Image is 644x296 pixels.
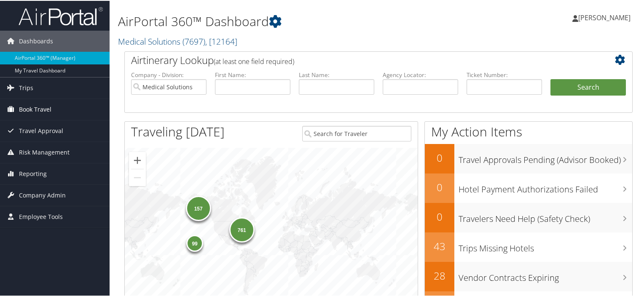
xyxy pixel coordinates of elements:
[467,70,542,78] label: Ticket Number:
[19,120,63,141] span: Travel Approval
[425,238,454,253] h2: 43
[459,179,632,195] h3: Hotel Payment Authorizations Failed
[129,151,146,168] button: Zoom in
[572,4,639,29] a: [PERSON_NAME]
[19,30,53,51] span: Dashboards
[425,173,632,202] a: 0Hotel Payment Authorizations Failed
[383,70,458,78] label: Agency Locator:
[186,234,203,251] div: 99
[229,216,254,242] div: 761
[214,56,294,65] span: (at least one field required)
[425,261,632,291] a: 28Vendor Contracts Expiring
[459,267,632,283] h3: Vendor Contracts Expiring
[19,163,47,184] span: Reporting
[19,184,66,205] span: Company Admin
[19,205,63,227] span: Employee Tools
[131,52,584,67] h2: Airtinerary Lookup
[118,35,237,46] a: Medical Solutions
[550,78,626,95] button: Search
[425,268,454,282] h2: 28
[185,195,211,220] div: 157
[425,232,632,261] a: 43Trips Missing Hotels
[19,98,51,119] span: Book Travel
[131,122,225,140] h1: Traveling [DATE]
[118,12,465,29] h1: AirPortal 360™ Dashboard
[205,35,237,46] span: , [ 12164 ]
[299,70,374,78] label: Last Name:
[129,168,146,185] button: Zoom out
[19,141,70,162] span: Risk Management
[425,202,632,232] a: 0Travelers Need Help (Safety Check)
[302,125,412,141] input: Search for Traveler
[459,237,632,253] h3: Trips Missing Hotels
[425,150,454,164] h2: 0
[19,77,33,98] span: Trips
[425,179,454,194] h2: 0
[425,143,632,173] a: 0Travel Approvals Pending (Advisor Booked)
[578,12,631,21] span: [PERSON_NAME]
[215,70,290,78] label: First Name:
[459,149,632,165] h3: Travel Approvals Pending (Advisor Booked)
[425,209,454,223] h2: 0
[425,122,632,140] h1: My Action Items
[459,208,632,224] h3: Travelers Need Help (Safety Check)
[19,5,103,25] img: airportal-logo.png
[131,70,207,78] label: Company - Division:
[182,35,205,46] span: ( 7697 )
